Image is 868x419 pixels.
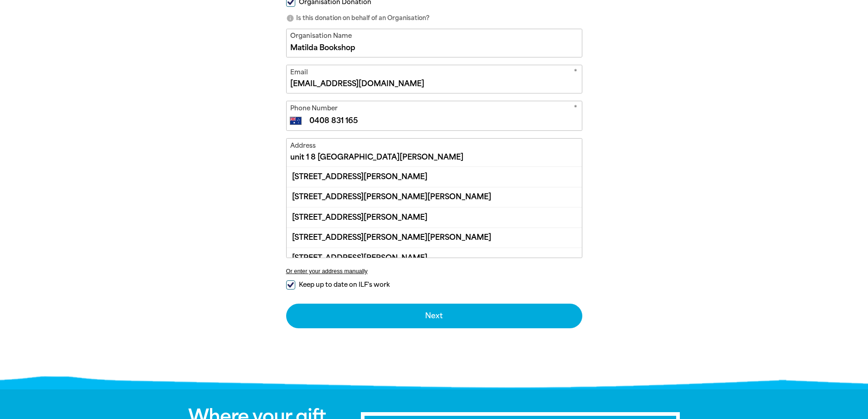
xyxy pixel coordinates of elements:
[287,248,582,268] div: [STREET_ADDRESS][PERSON_NAME]
[286,14,582,23] p: Is this donation on behalf of an Organisation?
[287,207,582,227] div: [STREET_ADDRESS][PERSON_NAME]
[287,228,582,248] div: [STREET_ADDRESS][PERSON_NAME][PERSON_NAME]
[286,304,582,328] button: Next
[287,167,582,186] div: [STREET_ADDRESS][PERSON_NAME]
[299,280,390,289] span: Keep up to date on ILF's work
[286,14,294,22] i: info
[287,187,582,207] div: [STREET_ADDRESS][PERSON_NAME][PERSON_NAME]
[286,280,295,290] input: Keep up to date on ILF's work
[574,103,577,115] i: Required
[286,268,582,274] button: Or enter your address manually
